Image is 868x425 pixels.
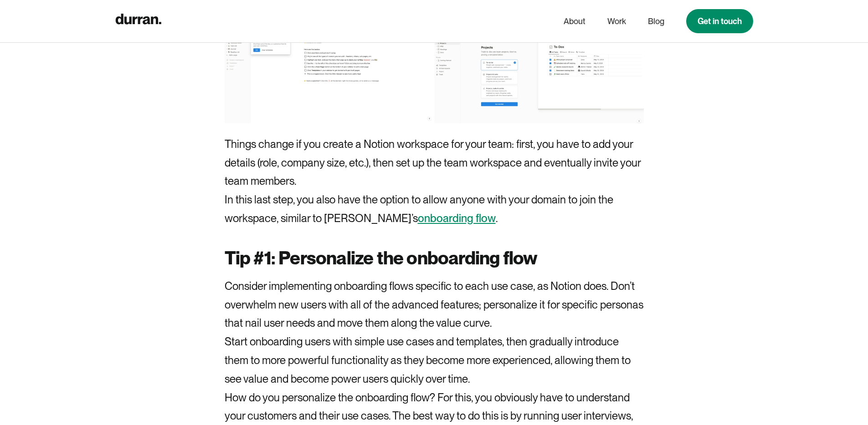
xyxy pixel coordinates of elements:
p: Start onboarding users with simple use cases and templates, then gradually introduce them to more... [225,333,644,388]
a: Get in touch [686,9,753,33]
a: onboarding flow [418,212,496,225]
a: home [115,12,161,30]
a: Blog [648,13,664,30]
a: About [564,13,586,30]
strong: Tip #1: Personalize the onboarding flow [225,247,538,269]
p: Things change if you create a Notion workspace for your team: first, you have to add your details... [225,135,644,228]
a: Work [607,13,626,30]
p: Consider implementing onboarding flows specific to each use case, as Notion does. Don’t overwhelm... [225,277,644,333]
